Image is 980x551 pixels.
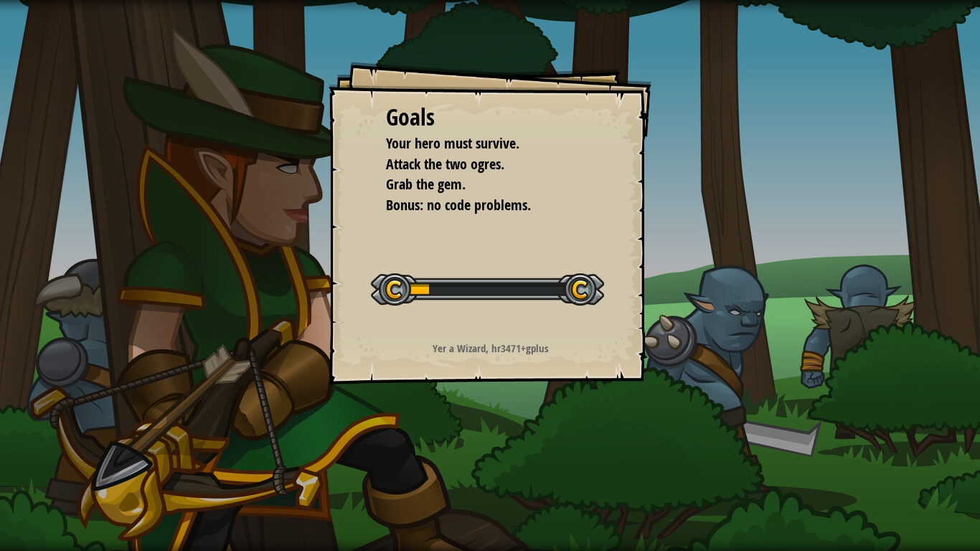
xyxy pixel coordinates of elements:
[491,341,549,356] span: hr3471+gplus
[386,174,466,194] span: Grab the gem.
[386,195,531,215] span: Bonus: no code problems.
[386,154,504,174] span: Attack the two ogres.
[386,133,519,153] span: Your hero must survive.
[433,341,491,356] span: Yer a Wizard,
[368,133,590,154] li: Your hero must survive.
[368,154,590,175] li: Attack the two ogres.
[368,174,590,195] li: Grab the gem.
[368,195,590,216] li: Bonus: no code problems.
[386,101,594,134] div: Goals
